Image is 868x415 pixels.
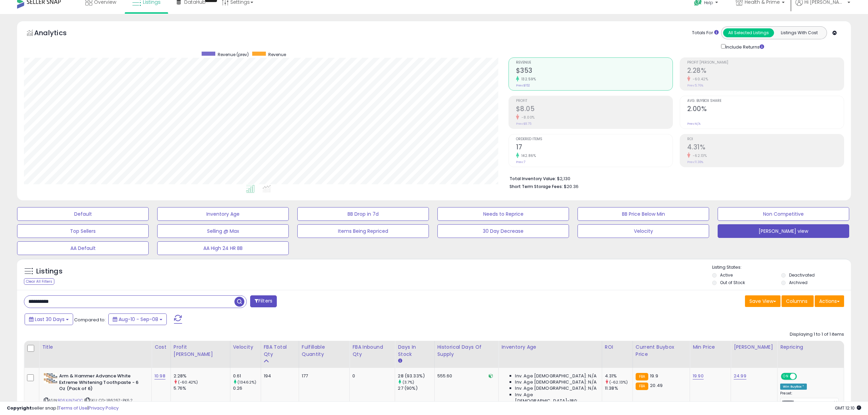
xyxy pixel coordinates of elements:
div: Velocity [233,344,258,351]
span: OFF [796,374,807,379]
div: 11.38% [605,385,633,391]
button: Aug-10 - Sep-08 [108,313,167,325]
button: All Selected Listings [723,28,774,37]
button: AA Default [17,241,149,255]
button: Items Being Repriced [297,224,429,238]
button: Last 30 Days [25,313,73,325]
span: Aug-10 - Sep-08 [119,316,158,323]
div: Days In Stock [398,344,431,358]
span: Inv. Age [DEMOGRAPHIC_DATA]: [515,379,587,385]
div: Win BuyBox * [780,384,807,390]
small: Prev: $152 [516,83,530,88]
p: Listing States: [712,264,851,271]
h2: $353 [516,67,673,76]
button: [PERSON_NAME] view [718,224,849,238]
b: Arm & Hammer Advance White Extreme Whitening Toothpaste - 6 Oz (Pack of 6) [59,373,142,394]
div: 194 [264,373,294,379]
span: Inv. Age [DEMOGRAPHIC_DATA]-180: [515,392,596,404]
span: ROI [687,137,844,141]
div: 0 [352,373,390,379]
button: 30 Day Decrease [437,224,569,238]
img: 51AIhRg9L7L._SL40_.jpg [44,373,57,384]
b: Total Inventory Value: [510,176,556,182]
button: AA High 24 HR BB [157,241,289,255]
span: Revenue [516,61,673,65]
small: (3.7%) [403,379,415,385]
small: Prev: 5.76% [687,83,703,88]
span: N/A [588,385,596,391]
button: Default [17,207,149,221]
a: Terms of Use [58,405,87,411]
h5: Listings [36,267,63,276]
small: Prev: N/A [687,122,701,126]
h2: 4.31% [687,143,844,152]
span: Revenue [268,52,286,57]
span: Inv. Age [DEMOGRAPHIC_DATA]: [515,385,587,391]
span: N/A [588,379,596,385]
div: Fulfillable Quantity [302,344,347,358]
h2: 17 [516,143,673,152]
div: seller snap | | [7,405,119,412]
div: 28 (93.33%) [398,373,434,379]
button: Velocity [578,224,709,238]
small: FBA [636,383,648,390]
a: 24.99 [734,373,746,379]
div: Current Buybox Price [636,344,687,358]
span: Columns [786,298,808,305]
small: -62.13% [690,153,707,158]
a: B06XJNZHQC [58,398,83,403]
strong: Copyright [7,405,32,411]
div: Inventory Age [501,344,599,351]
span: 19.9 [650,373,658,379]
div: 177 [302,373,344,379]
button: Needs to Reprice [437,207,569,221]
span: Profit [PERSON_NAME] [687,61,844,65]
span: $20.36 [564,183,579,190]
span: Revenue (prev) [218,52,249,57]
small: (-62.13%) [609,379,628,385]
button: Inventory Age [157,207,289,221]
li: $2,130 [510,174,839,182]
small: (134.62%) [238,379,256,385]
a: 10.98 [154,373,165,379]
button: Save View [745,295,781,307]
button: BB Price Below Min [578,207,709,221]
span: ON [782,374,790,379]
div: Clear All Filters [24,278,54,285]
label: Out of Stock [720,280,745,285]
div: Historical Days Of Supply [437,344,496,358]
div: 27 (90%) [398,385,434,391]
span: Inv. Age [DEMOGRAPHIC_DATA]: [515,373,587,379]
a: 19.90 [693,373,704,379]
label: Deactivated [789,272,815,278]
div: Totals For [692,30,719,36]
button: Listings With Cost [774,28,825,37]
label: Active [720,272,733,278]
h2: 2.28% [687,67,844,76]
span: Avg. Buybox Share [687,99,844,103]
span: Ordered Items [516,137,673,141]
b: Short Term Storage Fees: [510,184,563,189]
div: 0.61 [233,373,261,379]
div: FBA Total Qty [264,344,296,358]
small: 132.59% [519,77,536,82]
div: Preset: [780,391,839,406]
button: Non Competitive [718,207,849,221]
small: Days In Stock. [398,358,402,364]
div: FBA inbound Qty [352,344,392,358]
span: 20.49 [650,382,663,389]
small: Prev: 7 [516,160,525,164]
div: 0.26 [233,385,261,391]
div: Cost [154,344,168,351]
div: 4.31% [605,373,633,379]
span: Last 30 Days [35,316,65,323]
button: Top Sellers [17,224,149,238]
small: Prev: 11.38% [687,160,703,164]
div: Min Price [693,344,728,351]
h2: $8.05 [516,105,673,114]
div: 2.28% [174,373,230,379]
span: 2025-10-10 12:10 GMT [835,405,861,411]
div: 555.60 [437,373,493,379]
div: 5.76% [174,385,230,391]
h2: 2.00% [687,105,844,114]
